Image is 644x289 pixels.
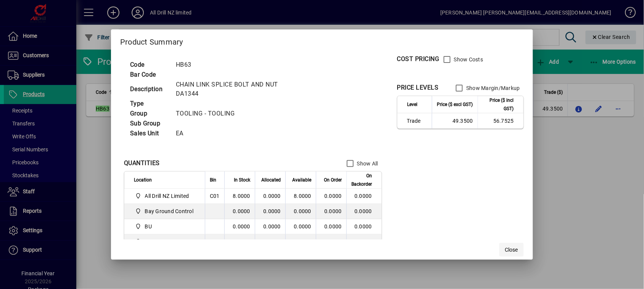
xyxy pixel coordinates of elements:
td: 0.0000 [346,189,382,204]
span: 0.0000 [324,239,342,245]
span: CO8 [134,237,196,246]
td: 0.0000 [224,204,255,219]
td: 0.0000 [285,204,316,219]
td: Bar Code [126,70,172,80]
td: Code [126,60,172,70]
span: 0.0000 [324,193,342,199]
td: 0.0000 [255,234,285,250]
td: HB63 [172,60,311,70]
label: Show All [356,160,378,167]
span: In Stock [234,176,250,184]
span: Price ($ excl GST) [437,100,473,109]
td: TOOLING - TOOLING [172,109,311,119]
span: Available [292,176,311,184]
td: 0.0000 [255,219,285,234]
td: Sub Group [126,119,172,128]
td: CHAIN LINK SPLICE BOLT AND NUT DA1344 [172,80,311,99]
h2: Product Summary [111,29,533,51]
span: Level [407,100,417,109]
td: Description [126,80,172,99]
span: Trade [407,117,427,125]
td: 8.0000 [224,189,255,204]
td: Type [126,99,172,109]
td: 0.0000 [285,234,316,250]
span: CO8 [145,238,156,246]
td: 0.0000 [346,219,382,234]
td: Group [126,109,172,119]
td: 0.0000 [255,189,285,204]
td: 0.0000 [346,234,382,250]
span: Location [134,176,152,184]
div: PRICE LEVELS [397,83,439,92]
td: 0.0000 [224,234,255,250]
span: Bay Ground Control [134,207,196,216]
td: 56.7525 [478,113,523,128]
label: Show Margin/Markup [465,84,520,92]
span: On Order [324,176,342,184]
td: Sales Unit [126,128,172,138]
span: Price ($ incl GST) [483,96,514,113]
span: Bin [210,176,216,184]
span: Bay Ground Control [145,207,194,215]
span: All Drill NZ Limited [145,192,189,200]
span: Allocated [261,176,281,184]
div: QUANTITIES [124,159,160,168]
td: 0.0000 [346,204,382,219]
label: Show Costs [452,56,483,63]
span: BU [134,222,196,231]
td: 8.0000 [285,189,316,204]
div: COST PRICING [397,55,440,64]
span: Close [505,246,518,254]
span: 0.0000 [324,223,342,230]
td: C01 [205,189,224,204]
td: 0.0000 [255,204,285,219]
button: Close [499,243,524,257]
span: BU [145,223,152,230]
span: On Backorder [351,172,372,188]
span: All Drill NZ Limited [134,191,196,201]
td: 49.3500 [432,113,478,128]
span: 0.0000 [324,208,342,214]
td: EA [172,128,311,138]
td: 0.0000 [224,219,255,234]
td: 0.0000 [285,219,316,234]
